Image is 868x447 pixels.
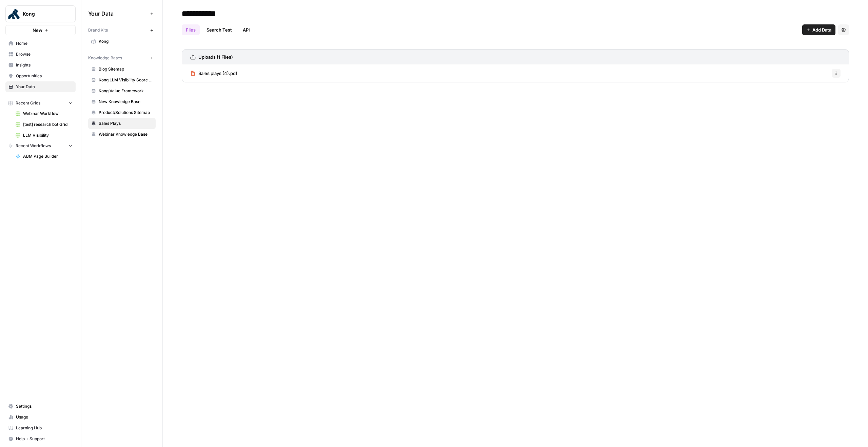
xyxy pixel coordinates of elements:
[16,100,40,106] span: Recent Grids
[88,64,156,75] a: Blog Sitemap
[198,54,233,60] h3: Uploads (1 Files)
[88,55,122,61] span: Knowledge Bases
[5,38,76,49] a: Home
[99,110,153,116] span: Product/Solutions Sitemap
[16,62,73,68] span: Insights
[16,143,51,149] span: Recent Workflows
[88,75,156,85] a: Kong LLM Visibility Score (K-LVS)
[99,77,153,83] span: Kong LLM Visibility Score (K-LVS)
[812,26,831,33] span: Add Data
[88,107,156,118] a: Product/Solutions Sitemap
[202,24,236,35] a: Search Test
[88,96,156,107] a: New Knowledge Base
[198,70,237,77] span: Sales plays (4).pdf
[190,50,233,64] a: Uploads (1 Files)
[16,51,73,57] span: Browse
[13,130,76,141] a: LLM Visibility
[23,11,64,17] span: Kong
[13,108,76,119] a: Webinar Workflow
[16,436,73,442] span: Help + Support
[13,151,76,162] a: ABM Page Builder
[23,132,73,138] span: LLM Visibility
[23,121,73,128] span: [test] research bot Grid
[13,119,76,130] a: [test] research bot Grid
[99,131,153,137] span: Webinar Knowledge Base
[16,425,73,431] span: Learning Hub
[5,5,76,22] button: Workspace: Kong
[5,433,76,444] button: Help + Support
[33,27,42,34] span: New
[5,412,76,423] a: Usage
[16,73,73,79] span: Opportunities
[5,71,76,81] a: Opportunities
[16,414,73,420] span: Usage
[5,49,76,60] a: Browse
[88,129,156,140] a: Webinar Knowledge Base
[239,24,254,35] a: API
[88,9,147,18] span: Your Data
[88,27,108,33] span: Brand Kits
[99,88,153,94] span: Kong Value Framework
[16,403,73,409] span: Settings
[5,423,76,433] a: Learning Hub
[16,84,73,90] span: Your Data
[5,98,76,108] button: Recent Grids
[5,81,76,92] a: Your Data
[182,24,200,35] a: Files
[23,153,73,159] span: ABM Page Builder
[88,36,156,47] a: Kong
[99,120,153,127] span: Sales Plays
[5,141,76,151] button: Recent Workflows
[99,66,153,72] span: Blog Sitemap
[8,8,20,20] img: Kong Logo
[23,111,73,117] span: Webinar Workflow
[88,118,156,129] a: Sales Plays
[5,25,76,35] button: New
[99,38,153,44] span: Kong
[99,99,153,105] span: New Knowledge Base
[802,24,835,35] button: Add Data
[190,64,237,82] a: Sales plays (4).pdf
[5,401,76,412] a: Settings
[16,40,73,46] span: Home
[88,85,156,96] a: Kong Value Framework
[5,60,76,71] a: Insights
